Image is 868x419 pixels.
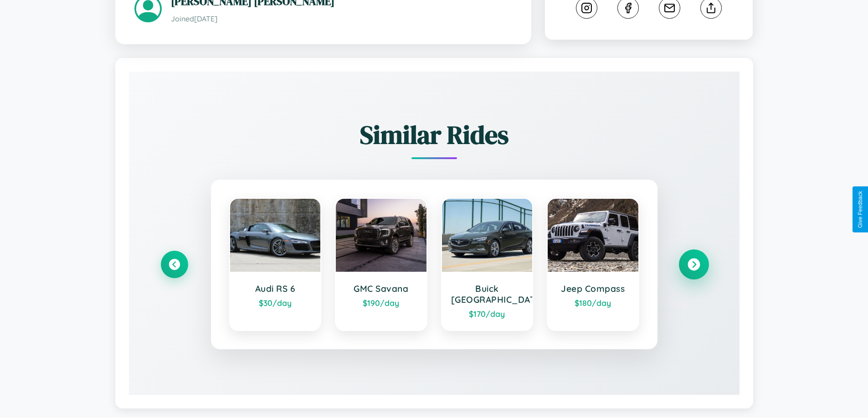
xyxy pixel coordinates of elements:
h3: Buick [GEOGRAPHIC_DATA] [451,283,524,305]
a: Jeep Compass$180/day [547,198,639,331]
div: $ 180 /day [557,298,629,308]
a: GMC Savana$190/day [335,198,427,331]
a: Audi RS 6$30/day [229,198,322,331]
h3: Jeep Compass [557,283,629,294]
p: Joined [DATE] [171,12,512,26]
h3: GMC Savana [345,283,417,294]
div: Give Feedback [857,191,863,228]
h3: Audi RS 6 [239,283,312,294]
div: $ 30 /day [239,298,312,308]
h2: Similar Rides [161,117,708,152]
div: $ 170 /day [451,309,524,319]
a: Buick [GEOGRAPHIC_DATA]$170/day [441,198,534,331]
div: $ 190 /day [345,298,417,308]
